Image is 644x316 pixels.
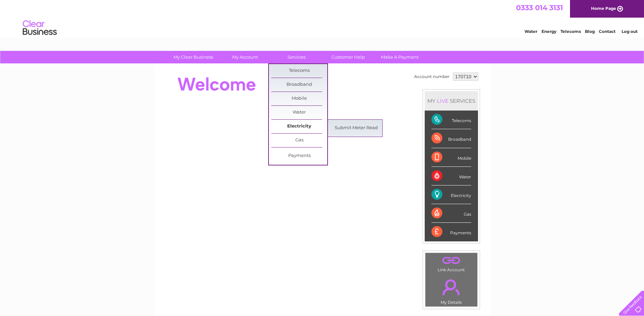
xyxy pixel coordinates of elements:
div: Electricity [431,185,471,204]
a: Telecoms [560,29,581,34]
a: Water [525,29,537,34]
a: Energy [541,29,556,34]
div: Telecoms [431,111,471,129]
div: LIVE [436,98,450,104]
div: Payments [431,223,471,241]
a: Services [269,51,325,63]
a: Payments [271,149,327,163]
div: Water [431,167,471,185]
a: . [427,275,476,299]
a: My Account [217,51,273,63]
a: Telecoms [271,64,327,78]
td: My Details [425,274,478,307]
a: Broadband [271,78,327,92]
div: Clear Business is a trading name of Verastar Limited (registered in [GEOGRAPHIC_DATA] No. 3667643... [162,4,483,33]
td: Link Account [425,253,478,274]
a: Electricity [271,120,327,133]
div: MY SERVICES [425,91,478,111]
div: Broadband [431,129,471,148]
a: My Clear Business [165,51,221,63]
a: Water [271,106,327,119]
a: Submit Meter Read [328,121,384,135]
a: Customer Help [320,51,376,63]
a: Gas [271,134,327,147]
a: Log out [622,29,638,34]
a: Contact [599,29,615,34]
a: . [427,255,476,266]
a: Make A Payment [372,51,428,63]
td: Account number [412,71,451,82]
img: logo.png [22,18,57,38]
a: 0333 014 3131 [516,3,563,12]
div: Gas [431,204,471,223]
a: Blog [585,29,595,34]
a: Mobile [271,92,327,105]
div: Mobile [431,148,471,167]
